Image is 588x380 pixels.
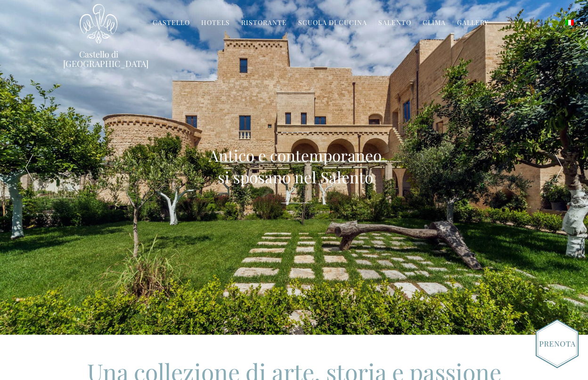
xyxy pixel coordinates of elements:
a: Castello [153,18,190,29]
h2: Antico e contemporaneo si sposano nel Salento [209,144,382,188]
img: Book_Button_Italian.png [536,319,579,368]
a: Scuola di Cucina [298,18,367,29]
a: Clima [423,18,446,29]
a: Gallery [457,18,489,29]
a: Castello di [GEOGRAPHIC_DATA] [63,50,134,68]
a: Ristorante [241,18,287,29]
a: Salento [378,18,411,29]
img: Castello di Ugento [80,4,117,44]
img: Italiano [565,20,574,25]
a: Hotels [201,18,230,29]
